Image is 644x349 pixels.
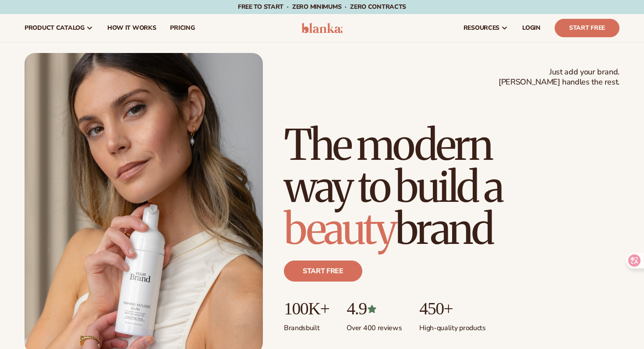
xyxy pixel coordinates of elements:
[170,25,195,32] span: pricing
[238,3,406,11] span: Free to start · ZERO minimums · ZERO contracts
[522,25,541,32] span: LOGIN
[419,318,485,333] p: High-quality products
[107,25,156,32] span: How It Works
[555,19,619,37] a: Start Free
[347,299,402,318] p: 4.9
[464,25,499,32] span: resources
[499,67,619,88] span: Just add your brand. [PERSON_NAME] handles the rest.
[284,261,362,282] a: Start free
[25,25,85,32] span: product catalog
[284,124,619,250] h1: The modern way to build a brand
[284,318,329,333] p: Brands built
[284,203,395,255] span: beauty
[301,23,343,33] img: logo
[163,14,202,42] a: pricing
[18,14,100,42] a: product catalog
[419,299,485,318] p: 450+
[284,299,329,318] p: 100K+
[100,14,163,42] a: How It Works
[347,318,402,333] p: Over 400 reviews
[515,14,548,42] a: LOGIN
[456,14,515,42] a: resources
